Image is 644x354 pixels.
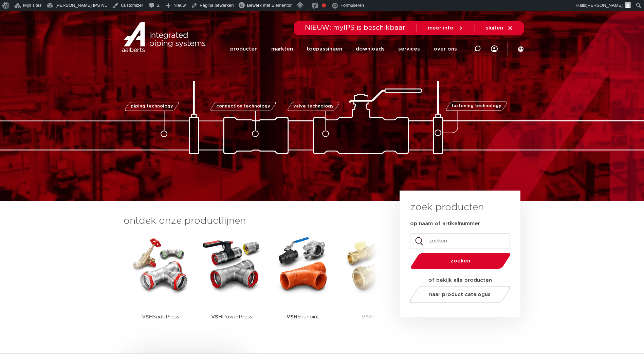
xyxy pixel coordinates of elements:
[434,36,457,62] a: over ons
[230,36,457,62] nav: Menu
[287,314,297,319] strong: VSH
[428,25,454,31] span: meer info
[131,104,173,109] span: piping technology
[486,25,503,31] span: sluiten
[307,36,342,62] a: toepassingen
[410,233,510,249] input: zoeken
[124,214,377,228] h3: ontdek onze productlijnen
[273,235,334,338] a: VSHShurjoint
[428,25,464,31] a: meer info
[586,3,623,8] span: [PERSON_NAME]
[230,36,258,62] a: producten
[247,3,292,8] span: Bewerk met Elementor
[410,220,480,227] label: op naam of artikelnummer
[216,104,270,109] span: connection technology
[429,292,491,297] span: naar product catalogus
[211,296,252,338] p: PowerPress
[452,104,501,109] span: fastening technology
[271,36,293,62] a: markten
[201,235,262,338] a: VSHPowerPress
[410,201,484,214] h3: zoek producten
[408,252,513,270] button: zoeken
[322,3,326,7] div: Focus keyphrase niet ingevuld
[356,36,385,62] a: downloads
[428,258,493,263] span: zoeken
[362,314,372,319] strong: VSH
[362,296,387,338] p: Super
[293,104,334,109] span: valve technology
[130,235,191,338] a: VSHSudoPress
[287,296,319,338] p: Shurjoint
[398,36,420,62] a: services
[344,235,405,338] a: VSHSuper
[305,24,406,31] span: NIEUW: myIPS is beschikbaar
[491,35,498,63] nav: Menu
[211,314,222,319] strong: VSH
[142,296,179,338] p: SudoPress
[142,314,153,319] strong: VSH
[486,25,513,31] a: sluiten
[408,286,512,303] a: naar product catalogus
[428,278,492,283] strong: of bekijk alle producten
